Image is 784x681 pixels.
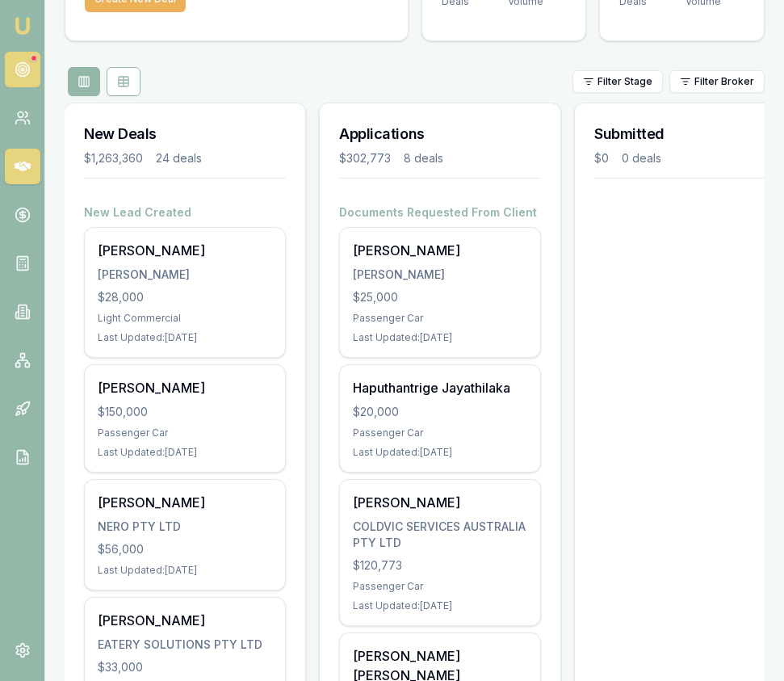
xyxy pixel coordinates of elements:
[98,289,272,305] div: $28,000
[98,659,272,675] div: $33,000
[98,312,272,325] div: Light Commercial
[98,241,272,260] div: [PERSON_NAME]
[98,378,272,397] div: [PERSON_NAME]
[84,150,143,166] div: $1,263,360
[98,519,272,535] div: NERO PTY LTD
[353,404,527,420] div: $20,000
[353,493,527,512] div: [PERSON_NAME]
[404,150,443,166] div: 8 deals
[353,378,527,397] div: Haputhantrige Jayathilaka
[353,557,527,574] div: $120,773
[353,267,527,283] div: [PERSON_NAME]
[98,427,272,439] div: Passenger Car
[353,519,527,551] div: COLDVIC SERVICES AUSTRALIA PTY LTD
[98,637,272,653] div: EATERY SOLUTIONS PTY LTD
[98,493,272,512] div: [PERSON_NAME]
[84,204,286,221] h4: New Lead Created
[353,446,527,459] div: Last Updated: [DATE]
[572,70,663,93] button: Filter Stage
[622,150,661,166] div: 0 deals
[98,331,272,344] div: Last Updated: [DATE]
[669,70,765,93] button: Filter Broker
[353,331,527,344] div: Last Updated: [DATE]
[98,446,272,459] div: Last Updated: [DATE]
[353,241,527,260] div: [PERSON_NAME]
[339,123,541,145] h3: Applications
[594,150,609,166] div: $0
[98,404,272,420] div: $150,000
[98,564,272,577] div: Last Updated: [DATE]
[339,204,541,221] h4: Documents Requested From Client
[353,289,527,305] div: $25,000
[84,123,286,145] h3: New Deals
[353,427,527,439] div: Passenger Car
[339,150,391,166] div: $302,773
[13,16,32,36] img: emu-icon-u.png
[353,599,527,612] div: Last Updated: [DATE]
[98,267,272,283] div: [PERSON_NAME]
[597,75,652,88] span: Filter Stage
[694,75,754,88] span: Filter Broker
[353,312,527,325] div: Passenger Car
[156,150,202,166] div: 24 deals
[98,611,272,630] div: [PERSON_NAME]
[98,541,272,557] div: $56,000
[353,580,527,593] div: Passenger Car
